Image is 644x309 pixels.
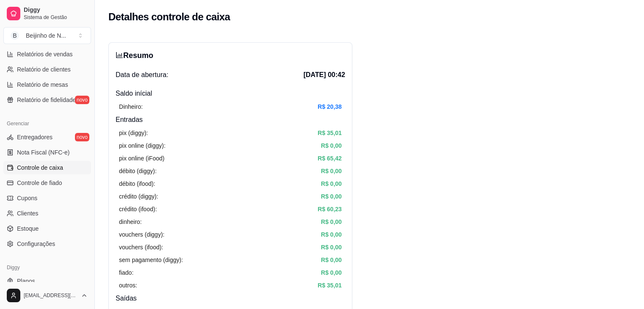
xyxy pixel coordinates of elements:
span: Cupons [17,194,37,202]
span: Configurações [17,240,55,248]
article: pix (diggy): [119,128,148,138]
a: Relatório de clientes [3,63,91,76]
a: Nota Fiscal (NFC-e) [3,146,91,159]
article: crédito (diggy): [119,192,158,201]
article: R$ 0,00 [321,230,342,239]
article: R$ 35,01 [318,281,342,290]
article: R$ 0,00 [321,192,342,201]
span: bar-chart [116,51,123,59]
button: Select a team [3,27,91,44]
article: R$ 65,42 [318,154,342,163]
a: Entregadoresnovo [3,130,91,144]
a: DiggySistema de Gestão [3,3,91,24]
article: R$ 0,00 [321,179,342,188]
a: Planos [3,274,91,288]
a: Clientes [3,207,91,220]
article: fiado: [119,268,133,277]
article: vouchers (diggy): [119,230,164,239]
a: Configurações [3,237,91,251]
span: Nota Fiscal (NFC-e) [17,148,69,157]
article: R$ 0,00 [321,243,342,252]
div: Beijinho de N ... [26,31,66,40]
article: pix online (diggy): [119,141,166,150]
article: vouchers (ifood): [119,243,163,252]
article: R$ 0,00 [321,217,342,226]
article: pix online (iFood) [119,154,164,163]
article: sem pagamento (diggy): [119,255,183,265]
a: Relatório de fidelidadenovo [3,93,91,107]
button: [EMAIL_ADDRESS][DOMAIN_NAME] [3,285,91,306]
h3: Resumo [116,50,153,61]
article: R$ 0,00 [321,141,342,150]
a: Relatórios de vendas [3,47,91,61]
article: débito (diggy): [119,166,157,176]
article: R$ 20,38 [318,102,342,111]
article: crédito (ifood): [119,204,157,214]
article: R$ 60,23 [318,204,342,214]
span: Entregadores [17,133,53,141]
a: Relatório de mesas [3,78,91,91]
a: Controle de caixa [3,161,91,174]
h4: Saídas [116,293,345,303]
div: Diggy [3,261,91,274]
span: [EMAIL_ADDRESS][DOMAIN_NAME] [24,292,77,299]
span: Relatórios de vendas [17,50,73,58]
article: R$ 0,00 [321,255,342,265]
span: [DATE] 00:42 [304,70,345,80]
h4: Saldo inícial [116,88,345,99]
span: Relatório de mesas [17,80,68,89]
h2: Detalhes controle de caixa [108,10,230,24]
span: Clientes [17,209,39,218]
article: Dinheiro: [119,102,143,111]
div: Gerenciar [3,117,91,130]
span: Controle de fiado [17,179,62,187]
article: dinheiro: [119,217,142,226]
article: outros: [119,281,137,290]
span: Planos [17,277,35,285]
article: R$ 0,00 [321,166,342,176]
span: Diggy [24,6,88,14]
h4: Entradas [116,115,345,125]
span: Estoque [17,224,39,233]
span: Data de abertura: [116,70,169,80]
article: R$ 35,01 [318,128,342,138]
span: Relatório de clientes [17,65,71,74]
span: B [11,31,19,40]
article: R$ 0,00 [321,268,342,277]
a: Estoque [3,222,91,235]
span: Sistema de Gestão [24,14,88,21]
span: Relatório de fidelidade [17,96,76,104]
a: Controle de fiado [3,176,91,190]
a: Cupons [3,191,91,205]
span: Controle de caixa [17,163,63,172]
article: débito (ifood): [119,179,155,188]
